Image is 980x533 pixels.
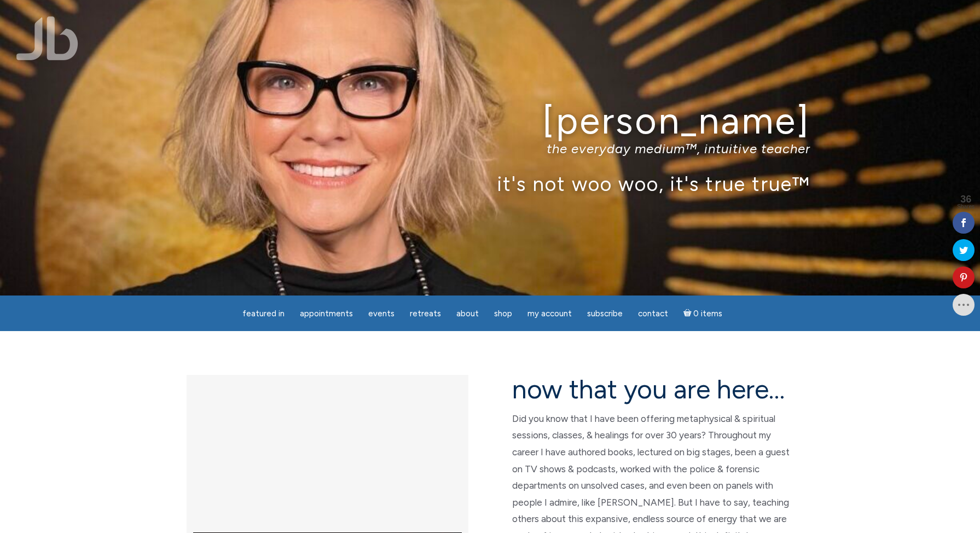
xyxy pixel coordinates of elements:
[631,303,675,325] a: Contact
[170,172,810,195] p: it's not woo woo, it's true true™
[300,309,353,318] span: Appointments
[957,204,975,210] span: Shares
[450,303,485,325] a: About
[368,309,395,318] span: Events
[242,309,285,318] span: featured in
[410,309,441,318] span: Retreats
[693,310,722,318] span: 0 items
[677,302,729,325] a: Cart0 items
[170,141,810,157] p: the everyday medium™, intuitive teacher
[293,303,359,325] a: Appointments
[581,303,629,325] a: Subscribe
[512,375,794,404] h2: now that you are here…
[456,309,479,318] span: About
[957,194,975,204] span: 36
[494,309,512,318] span: Shop
[362,303,401,325] a: Events
[403,303,448,325] a: Retreats
[587,309,623,318] span: Subscribe
[170,100,810,141] h1: [PERSON_NAME]
[638,309,668,318] span: Contact
[488,303,519,325] a: Shop
[683,309,694,318] i: Cart
[236,303,291,325] a: featured in
[527,309,572,318] span: My Account
[521,303,578,325] a: My Account
[16,16,78,60] img: Jamie Butler. The Everyday Medium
